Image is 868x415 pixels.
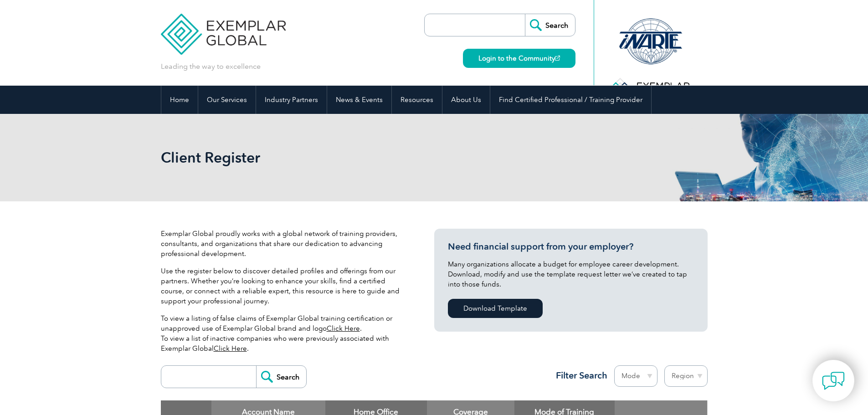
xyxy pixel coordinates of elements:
a: Find Certified Professional / Training Provider [490,86,651,114]
img: open_square.png [555,56,560,61]
a: Our Services [198,86,256,114]
a: Industry Partners [256,86,327,114]
a: Download Template [448,299,543,318]
p: Leading the way to excellence [161,61,261,72]
p: To view a listing of false claims of Exemplar Global training certification or unapproved use of ... [161,313,407,354]
img: contact-chat.png [822,369,845,392]
h3: Need financial support from your employer? [448,241,694,252]
input: Search [256,366,306,388]
h2: Client Register [161,150,544,165]
h3: Filter Search [550,370,607,381]
a: Home [161,86,198,114]
a: Click Here [214,344,247,353]
a: Resources [392,86,442,114]
input: Search [525,14,575,36]
p: Use the register below to discover detailed profiles and offerings from our partners. Whether you... [161,266,407,306]
a: News & Events [327,86,391,114]
p: Exemplar Global proudly works with a global network of training providers, consultants, and organ... [161,229,407,259]
a: About Us [442,86,490,114]
p: Many organizations allocate a budget for employee career development. Download, modify and use th... [448,259,694,289]
a: Login to the Community [463,49,575,68]
a: Click Here [327,324,360,333]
